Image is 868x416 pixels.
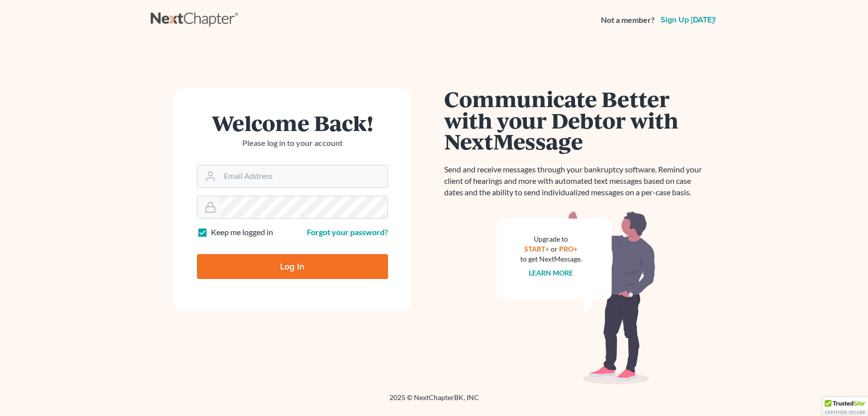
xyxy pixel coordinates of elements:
h1: Welcome Back! [197,112,388,134]
a: Sign up [DATE]! [659,16,718,24]
div: Upgrade to [520,234,582,244]
p: Please log in to your account [197,138,388,149]
label: Keep me logged in [211,227,273,238]
img: nextmessage_bg-59042aed3d76b12b5cd301f8e5b87938c9018125f34e5fa2b7a6b67550977c72.svg [496,210,656,385]
div: TrustedSite Certified [822,397,868,416]
div: to get NextMessage. [520,254,582,264]
span: or [551,245,558,253]
a: PRO+ [559,245,578,253]
h1: Communicate Better with your Debtor with NextMessage [444,88,708,152]
p: Send and receive messages through your bankruptcy software. Remind your client of hearings and mo... [444,164,708,198]
a: Learn more [529,269,573,277]
div: 2025 © NextChapterBK, INC [151,393,718,411]
a: Forgot your password? [307,227,388,237]
input: Log In [197,254,388,279]
input: Email Address [220,165,387,187]
a: START+ [524,245,549,253]
strong: Not a member? [601,14,655,26]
